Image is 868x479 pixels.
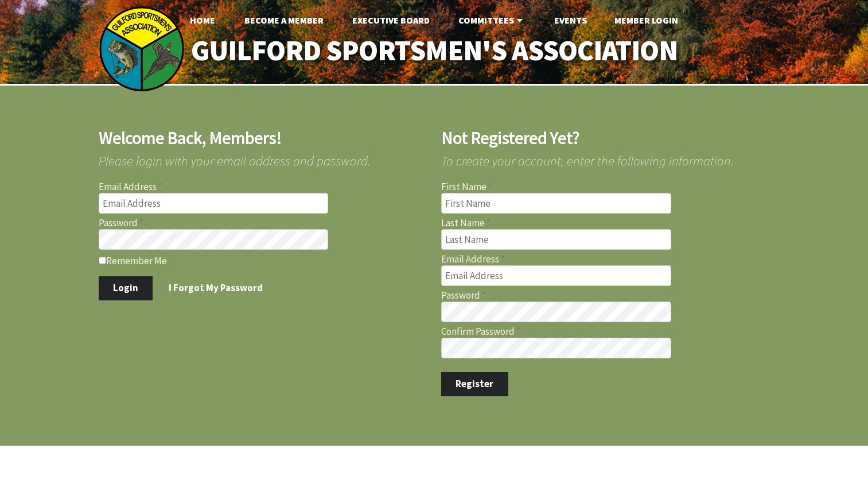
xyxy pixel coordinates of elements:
[441,291,770,300] label: Password
[99,147,427,167] span: Please login with your email address and password.
[99,6,185,92] img: logo_sm.png
[99,218,427,228] label: Password
[441,218,770,228] label: Last Name
[99,182,427,192] label: Email Address
[441,193,671,214] input: First Name
[166,26,702,75] a: Guilford Sportsmen's Association
[99,254,427,266] label: Remember Me
[343,9,439,32] a: Executive Board
[441,129,770,147] h2: Not Registered Yet?
[99,276,153,300] button: Login
[99,257,106,264] input: Remember Me
[441,147,770,167] span: To create your account, enter the following information.
[441,254,770,264] label: Email Address
[605,9,687,32] a: Member Login
[235,9,333,32] a: Become A Member
[181,9,224,32] a: Home
[99,129,427,147] h2: Welcome Back, Members!
[441,327,770,337] label: Confirm Password
[154,276,278,300] a: I Forgot My Password
[441,229,671,250] input: Last Name
[441,182,770,192] label: First Name
[545,9,596,32] a: Events
[449,9,535,32] a: Committees
[99,193,329,214] input: Email Address
[441,372,508,396] button: Register
[441,265,671,286] input: Email Address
